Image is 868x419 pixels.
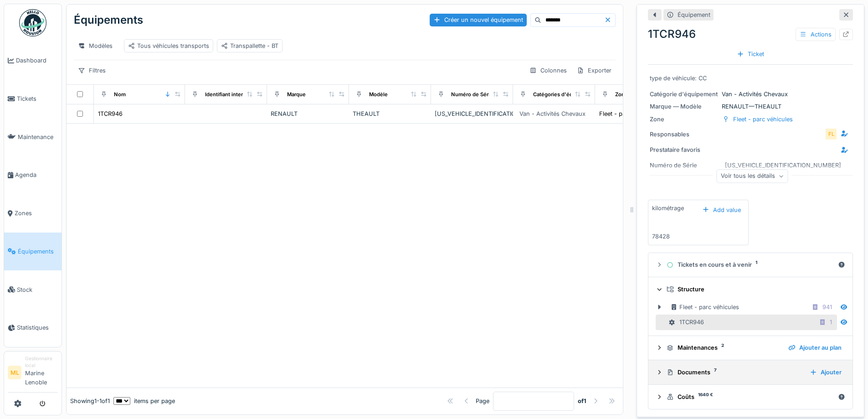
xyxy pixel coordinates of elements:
[353,109,427,118] div: THEAULT
[599,109,659,118] div: Fleet - parc véhicules
[733,48,768,60] div: Ticket
[652,232,670,241] div: 78428
[650,161,718,170] div: Numéro de Série
[4,309,62,347] a: Statistiques
[4,194,62,233] a: Zones
[18,133,58,141] span: Maintenance
[17,94,58,103] span: Tickets
[725,161,841,170] div: [US_VEHICLE_IDENTIFICATION_NUMBER]
[830,318,832,326] div: 1
[451,91,493,98] div: Numéro de Série
[648,26,853,42] div: 1TCR946
[17,323,58,332] span: Statistiques
[650,102,851,111] div: RENAULT — THEAULT
[699,204,745,216] div: Add value
[430,14,527,26] div: Créer un nouvel équipement
[650,102,718,111] div: Marque — Modèle
[15,209,58,217] span: Zones
[271,109,345,118] div: RENAULT
[533,91,596,98] div: Catégories d'équipement
[668,318,704,326] div: 1TCR946
[650,90,851,98] div: Van - Activités Chevaux
[573,64,616,77] div: Exporter
[667,260,834,269] div: Tickets en cours et à venir
[652,388,849,405] summary: Coûts1640 €
[4,41,62,80] a: Dashboard
[4,233,62,271] a: Équipements
[678,10,710,19] div: Équipement
[667,285,842,294] div: Structure
[4,118,62,156] a: Maintenance
[519,109,586,118] div: Van - Activités Chevaux
[4,270,62,309] a: Stock
[615,91,628,98] div: Zone
[667,343,781,352] div: Maintenances
[652,281,849,298] summary: Structure
[578,397,586,405] strong: of 1
[8,355,58,393] a: ML Gestionnaire localMarine Lenoble
[652,340,849,357] summary: Maintenances2Ajouter au plan
[733,115,793,124] div: Fleet - parc véhicules
[476,397,489,405] div: Page
[785,341,845,354] div: Ajouter au plan
[525,64,571,77] div: Colonnes
[670,303,739,311] div: Fleet - parc véhicules
[113,397,175,405] div: items per page
[717,170,788,183] div: Voir tous les détails
[205,91,249,98] div: Identifiant interne
[15,171,58,179] span: Agenda
[18,247,58,256] span: Équipements
[650,130,718,139] div: Responsables
[16,56,58,65] span: Dashboard
[825,128,837,140] div: FL
[25,355,58,390] li: Marine Lenoble
[8,366,21,379] li: ML
[221,41,278,50] div: Transpallette - BT
[4,156,62,194] a: Agenda
[4,80,62,118] a: Tickets
[667,393,834,401] div: Coûts
[17,285,58,294] span: Stock
[74,39,117,52] div: Modèles
[25,355,58,369] div: Gestionnaire local
[822,303,832,311] div: 941
[70,397,110,405] div: Showing 1 - 1 of 1
[369,91,388,98] div: Modèle
[128,41,209,50] div: Tous véhicules transports
[667,368,802,377] div: Documents
[650,90,718,98] div: Catégorie d'équipement
[74,64,110,77] div: Filtres
[796,28,836,41] div: Actions
[652,364,849,381] summary: Documents7Ajouter
[19,9,46,36] img: Badge_color-CXgf-gQk.svg
[652,257,849,274] summary: Tickets en cours et à venir1
[652,204,684,212] div: kilométrage
[114,91,126,98] div: Nom
[650,115,718,124] div: Zone
[74,8,143,32] div: Équipements
[435,109,509,118] div: [US_VEHICLE_IDENTIFICATION_NUMBER]
[806,366,845,378] div: Ajouter
[287,91,306,98] div: Marque
[650,74,851,83] div: type de véhicule: CC
[650,145,718,154] div: Prestataire favoris
[98,109,123,118] div: 1TCR946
